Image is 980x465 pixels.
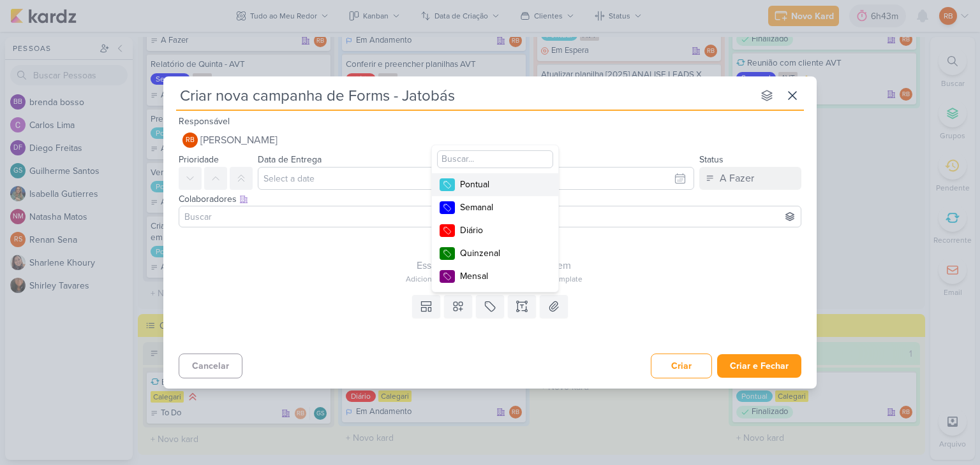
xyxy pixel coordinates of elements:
label: Responsável [179,116,230,127]
div: Rogerio Bispo [182,132,198,148]
span: [PERSON_NAME] [200,132,278,148]
div: A Fazer [720,171,754,186]
label: Status [699,154,724,165]
button: RB [PERSON_NAME] [179,129,801,152]
button: Mensal [432,265,558,288]
button: Diário [432,219,558,242]
div: Colaboradores [179,192,801,206]
div: Pontual [460,178,543,191]
div: Mensal [460,269,543,283]
div: Semanal [460,201,543,214]
div: Diário [460,224,543,237]
button: Cancelar [179,354,242,378]
input: Select a date [258,167,694,190]
label: Data de Entrega [258,154,322,165]
div: Adicione um item abaixo ou selecione um template [179,273,809,285]
div: Quinzenal [460,247,543,260]
button: A Fazer [699,167,801,190]
button: Semanal [432,196,558,219]
button: Quinzenal [432,242,558,265]
label: Prioridade [179,154,219,165]
button: Criar [651,354,712,378]
p: RB [186,137,195,144]
div: Esse kard não possui nenhum item [179,258,809,273]
button: Criar e Fechar [717,354,801,378]
input: Buscar [182,209,798,224]
input: Kard Sem Título [176,84,753,107]
input: Buscar... [437,150,553,168]
button: Pontual [432,173,558,196]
